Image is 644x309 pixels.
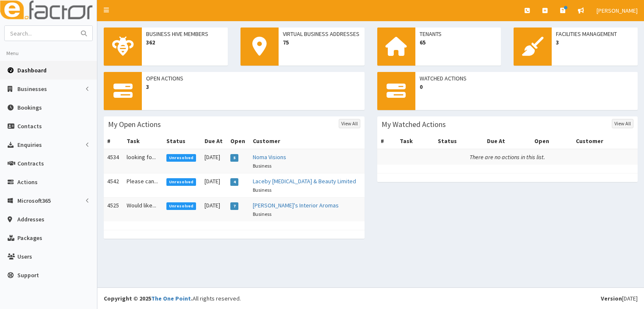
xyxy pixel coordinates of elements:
[420,74,634,83] span: Watched Actions
[123,149,163,174] td: looking fo...
[104,198,123,222] td: 4525
[201,149,227,174] td: [DATE]
[123,133,163,149] th: Task
[434,133,484,149] th: Status
[104,149,123,174] td: 4534
[17,197,51,204] span: Microsoft365
[104,174,123,198] td: 4542
[283,30,360,38] span: Virtual Business Addresses
[227,133,249,149] th: Open
[381,121,446,128] h3: My Watched Actions
[166,154,196,162] span: Unresolved
[253,177,356,185] a: Laceby [MEDICAL_DATA] & Beauty Limited
[97,287,644,309] footer: All rights reserved.
[597,7,638,14] span: [PERSON_NAME]
[420,83,634,91] span: 0
[253,163,271,169] small: Business
[556,30,633,38] span: Facilities Management
[108,121,161,128] h3: My Open Actions
[470,153,545,161] i: There are no actions in this list.
[17,271,39,279] span: Support
[151,295,191,302] a: The One Point
[396,133,434,149] th: Task
[253,187,271,193] small: Business
[17,85,47,93] span: Businesses
[420,30,497,38] span: Tenants
[612,119,633,128] a: View All
[253,211,271,217] small: Business
[17,66,47,74] span: Dashboard
[17,178,38,186] span: Actions
[17,141,42,149] span: Enquiries
[201,174,227,198] td: [DATE]
[484,133,531,149] th: Due At
[572,133,638,149] th: Customer
[601,295,622,302] b: Version
[531,133,572,149] th: Open
[5,26,76,41] input: Search...
[17,104,42,111] span: Bookings
[230,202,238,210] span: 7
[166,178,196,186] span: Unresolved
[146,74,360,83] span: Open Actions
[123,198,163,222] td: Would like...
[104,295,193,302] strong: Copyright © 2025 .
[253,201,339,209] a: [PERSON_NAME]'s Interior Aromas
[201,133,227,149] th: Due At
[377,133,397,149] th: #
[17,234,42,242] span: Packages
[201,198,227,222] td: [DATE]
[249,133,364,149] th: Customer
[166,202,196,210] span: Unresolved
[163,133,201,149] th: Status
[17,160,44,167] span: Contracts
[556,38,633,47] span: 3
[17,253,32,260] span: Users
[17,122,42,130] span: Contacts
[123,174,163,198] td: Please can...
[283,38,360,47] span: 75
[601,294,638,303] div: [DATE]
[146,38,224,47] span: 362
[146,83,360,91] span: 3
[230,178,238,186] span: 4
[104,133,123,149] th: #
[230,154,238,162] span: 5
[420,38,497,47] span: 65
[146,30,224,38] span: Business Hive Members
[17,215,44,223] span: Addresses
[253,153,286,161] a: Noma Visions
[339,119,360,128] a: View All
